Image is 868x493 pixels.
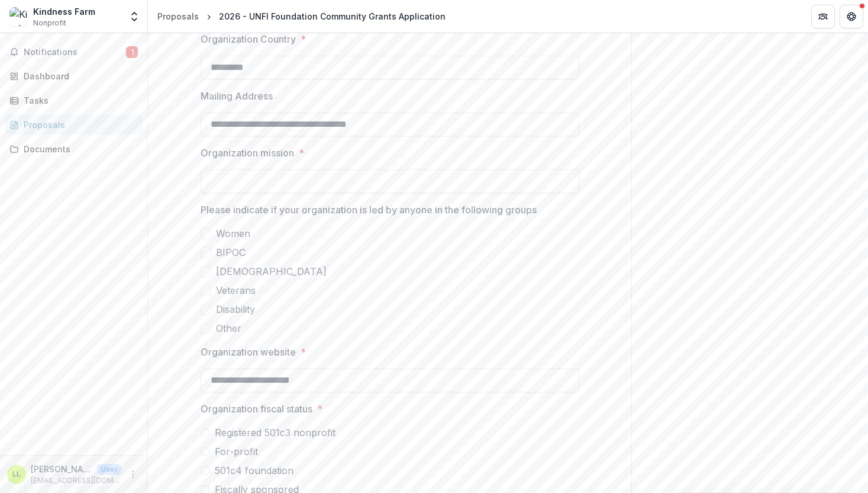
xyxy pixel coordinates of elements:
div: Proposals [24,119,133,131]
div: Dashboard [24,70,133,82]
div: 2026 - UNFI Foundation Community Grants Application [219,10,446,23]
span: Disability [216,302,255,316]
p: [PERSON_NAME]' [31,463,92,475]
p: Organization mission [201,146,294,160]
button: Partners [811,5,835,28]
div: Kindness Farm [33,5,95,18]
nav: breadcrumb [153,8,450,25]
p: User [97,464,121,475]
span: Nonprofit [33,18,66,28]
p: Organization Country [201,32,296,46]
a: Dashboard [5,66,143,86]
p: Organization website [201,345,296,359]
span: 1 [126,46,138,58]
span: BIPOC [216,245,246,260]
span: Notifications [24,47,126,57]
span: Other [216,321,241,335]
p: [EMAIL_ADDRESS][DOMAIN_NAME] [31,475,121,486]
span: Veterans [216,283,256,297]
span: Women [216,226,250,241]
div: Lou Le' [12,470,21,478]
span: Registered 501c3 nonprofit [215,425,335,440]
span: For-profit [215,444,258,459]
div: Proposals [157,10,199,23]
img: Kindness Farm [9,7,28,26]
span: [DEMOGRAPHIC_DATA] [216,264,327,278]
span: 501c4 foundation [215,463,293,478]
a: Tasks [5,91,143,110]
button: Notifications1 [5,43,143,62]
div: Documents [24,143,133,155]
button: More [126,468,140,482]
a: Proposals [153,8,204,25]
p: Organization fiscal status [201,402,312,416]
a: Documents [5,139,143,159]
button: Open entity switcher [126,5,143,28]
div: Tasks [24,94,133,107]
p: Please indicate if your organization is led by anyone in the following groups [201,203,537,217]
p: Mailing Address [201,89,273,103]
button: Get Help [840,5,863,28]
a: Proposals [5,115,143,135]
